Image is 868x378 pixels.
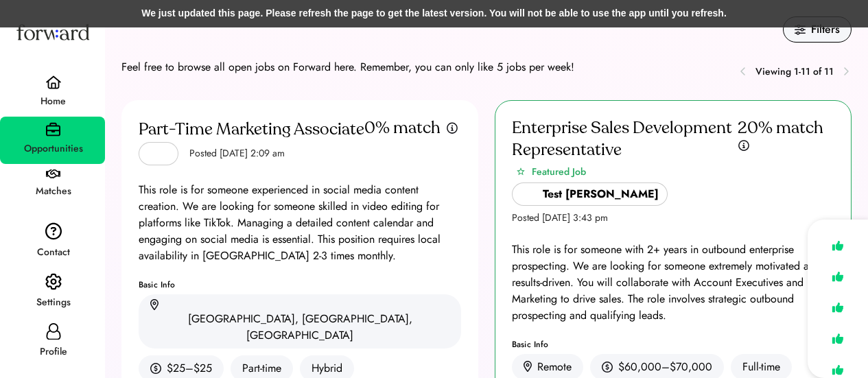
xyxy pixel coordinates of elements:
[45,273,62,291] img: settings.svg
[602,361,613,373] img: money.svg
[46,169,60,179] img: handshake.svg
[738,117,823,139] div: 20% match
[618,359,712,375] div: $60,000–$70,000
[139,281,461,289] div: Basic Info
[537,359,572,375] div: Remote
[46,122,60,137] img: briefcase.svg
[446,121,458,134] img: info.svg
[755,64,834,79] div: Viewing 1-11 of 11
[1,294,105,311] div: Settings
[364,117,441,139] div: 0% match
[148,145,164,162] img: yH5BAEAAAAALAAAAAABAAEAAAIBRAA7
[150,311,449,344] div: [GEOGRAPHIC_DATA], [GEOGRAPHIC_DATA], [GEOGRAPHIC_DATA]
[189,147,285,161] div: Posted [DATE] 2:09 am
[795,24,806,35] img: filters.svg
[150,299,159,311] img: location.svg
[828,267,847,287] img: like.svg
[121,59,574,75] div: Feel free to browse all open jobs on Forward here. Remember, you can only like 5 jobs per week!
[150,362,161,375] img: money.svg
[811,21,840,38] div: Filters
[512,340,834,349] div: Basic Info
[1,344,105,360] div: Profile
[139,182,461,264] div: This role is for someone experienced in social media content creation. We are looking for someone...
[512,211,608,225] div: Posted [DATE] 3:43 pm
[167,360,212,377] div: $25–$25
[532,165,586,179] div: Featured Job
[14,11,92,53] img: Forward logo
[139,119,364,141] div: Part-Time Marketing Associate
[512,241,834,324] div: This role is for someone with 2+ years in outbound enterprise prospecting. We are looking for som...
[828,236,847,256] img: like.svg
[1,93,105,110] div: Home
[828,298,847,318] img: like.svg
[45,222,62,240] img: contact.svg
[512,117,738,161] div: Enterprise Sales Development Representative
[1,183,105,200] div: Matches
[524,361,532,373] img: location.svg
[828,329,847,349] img: like.svg
[738,139,750,152] img: info.svg
[45,75,62,89] img: home.svg
[521,186,537,202] img: yH5BAEAAAAALAAAAAABAAEAAAIBRAA7
[1,141,105,157] div: Opportunities
[1,244,105,261] div: Contact
[543,186,659,202] div: Test [PERSON_NAME]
